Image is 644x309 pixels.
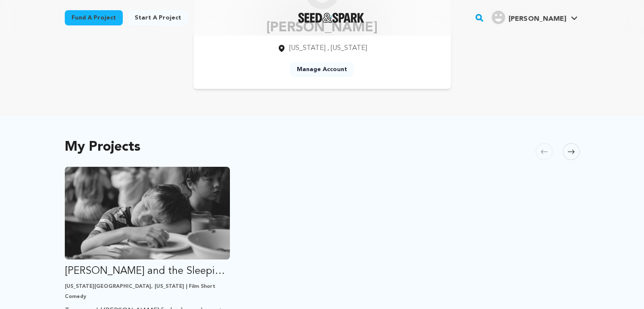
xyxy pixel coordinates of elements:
span: [PERSON_NAME] [509,16,566,22]
span: Randy F.'s Profile [490,9,579,27]
a: Seed&Spark Homepage [298,13,365,23]
span: , [US_STATE] [327,45,367,52]
img: Seed&Spark Logo Dark Mode [298,13,365,23]
div: Randy F.'s Profile [492,11,566,24]
a: Fund a project [65,10,123,25]
h2: My Projects [65,141,141,153]
img: user.png [492,11,505,24]
p: Comedy [65,293,230,300]
p: [PERSON_NAME] and the Sleeping Boy [65,265,230,278]
a: Randy F.'s Profile [490,9,579,24]
a: Start a project [128,10,188,25]
span: [US_STATE] [289,45,326,52]
p: [US_STATE][GEOGRAPHIC_DATA], [US_STATE] | Film Short [65,283,230,290]
a: Manage Account [290,62,354,77]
